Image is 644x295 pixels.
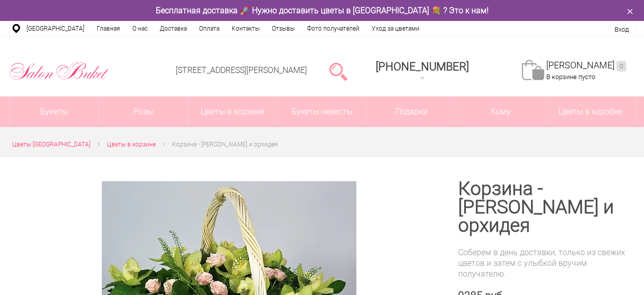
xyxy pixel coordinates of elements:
span: Кому [456,96,545,127]
div: [PHONE_NUMBER] [376,60,469,73]
a: [GEOGRAPHIC_DATA] [20,21,91,36]
a: Главная [91,21,126,36]
a: Оплата [193,21,226,36]
a: Фото получателей [301,21,366,36]
a: [STREET_ADDRESS][PERSON_NAME] [176,65,307,75]
div: Бесплатная доставка 🚀 Нужно доставить цветы в [GEOGRAPHIC_DATA] 💐 ? Это к нам! [2,5,643,16]
a: Букеты невесты [277,96,367,127]
div: Соберем в день доставки, только из свежих цветов и затем с улыбкой вручим получателю. [458,247,632,279]
ins: 0 [617,61,626,71]
a: Контакты [226,21,266,36]
a: Вход [614,26,629,33]
a: Розы [99,96,188,127]
a: Подарки [367,96,456,127]
a: Отзывы [266,21,301,36]
span: Цветы в корзине [107,141,156,148]
a: О нас [126,21,154,36]
a: [PERSON_NAME] [546,60,626,71]
a: Цветы [GEOGRAPHIC_DATA] [12,139,91,150]
a: Цветы в коробке [546,96,635,127]
a: Уход за цветами [366,21,426,36]
span: В корзине пусто [546,73,595,81]
h1: Корзина - [PERSON_NAME] и орхидея [458,180,632,235]
a: Букеты [10,96,99,127]
span: Корзина - [PERSON_NAME] и орхидея [172,141,278,148]
a: Цветы в корзине [107,139,156,150]
span: Цветы [GEOGRAPHIC_DATA] [12,141,91,148]
a: Цветы в корзине [188,96,277,127]
img: Цветы Нижний Новгород [9,60,109,82]
a: [PHONE_NUMBER] [370,57,475,86]
a: Доставка [154,21,193,36]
